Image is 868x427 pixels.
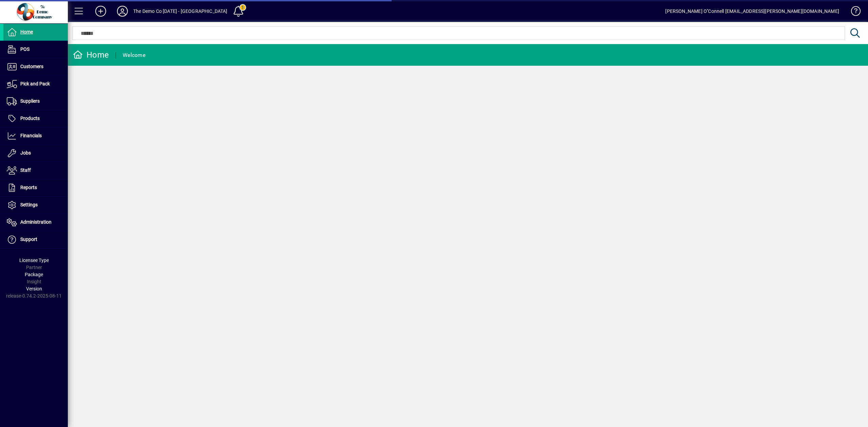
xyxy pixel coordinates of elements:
[20,98,40,104] span: Suppliers
[19,258,49,263] span: Licensee Type
[20,202,38,207] span: Settings
[3,162,68,179] a: Staff
[20,150,31,156] span: Jobs
[20,116,40,121] span: Products
[112,5,133,17] button: Profile
[3,197,68,213] a: Settings
[123,50,145,61] div: Welcome
[20,64,43,69] span: Customers
[25,272,43,277] span: Package
[20,133,42,138] span: Financials
[20,237,37,242] span: Support
[20,219,52,225] span: Administration
[3,179,68,196] a: Reports
[26,286,42,291] span: Version
[20,46,29,52] span: POS
[133,6,228,17] div: The Demo Co [DATE] - [GEOGRAPHIC_DATA]
[3,93,68,110] a: Suppliers
[3,214,68,231] a: Administration
[20,81,50,86] span: Pick and Pack
[90,5,112,17] button: Add
[3,127,68,144] a: Financials
[3,145,68,162] a: Jobs
[665,6,839,17] div: [PERSON_NAME] O''Connell [EMAIL_ADDRESS][PERSON_NAME][DOMAIN_NAME]
[3,41,68,58] a: POS
[846,1,860,23] a: Knowledge Base
[3,110,68,127] a: Products
[20,185,37,190] span: Reports
[3,58,68,75] a: Customers
[3,231,68,248] a: Support
[20,167,31,173] span: Staff
[73,49,109,60] div: Home
[3,76,68,93] a: Pick and Pack
[20,29,33,35] span: Home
